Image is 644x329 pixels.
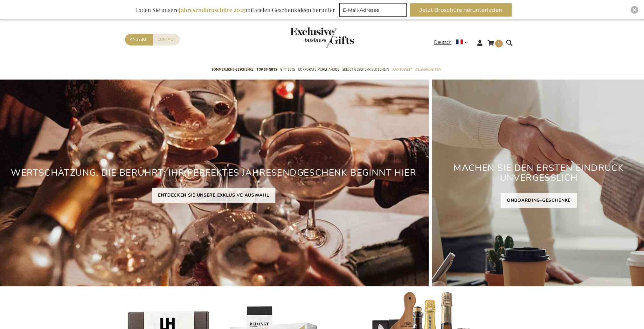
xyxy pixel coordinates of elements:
div: Deutsch [434,39,472,46]
span: Select Geschenk Gutschein [343,66,389,73]
span: TOP 50 Gifts [257,66,277,73]
input: E-Mail-Adresse [339,3,407,17]
a: Angebot [125,34,153,45]
span: Sommerliche geschenke [212,66,253,73]
a: ENTDECKEN SIE UNSERE EXKLUSIVE AUSWAHL [152,188,276,203]
span: 1 [497,40,500,47]
a: Contact [153,34,180,45]
span: Pro Budget [392,66,412,73]
form: marketing offers and promotions [339,3,409,18]
b: Jahresendbroschüre 2025 [179,6,246,14]
span: Corporate Merchandise [298,66,339,73]
img: Close [633,8,636,12]
span: Gift Sets [280,66,295,73]
div: Laden Sie unsere mit vielen Geschenkideen herunter [132,3,338,17]
a: store logo [290,27,322,48]
a: 1 [488,39,503,49]
span: Gelegenheiten [415,66,440,73]
button: Jetzt Broschüre herunterladen [410,3,512,17]
div: Close [631,6,638,14]
a: ONBOARDING-GESCHENKE [501,193,577,208]
img: Exclusive Business gifts logo [290,27,354,48]
span: Deutsch [434,39,452,46]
